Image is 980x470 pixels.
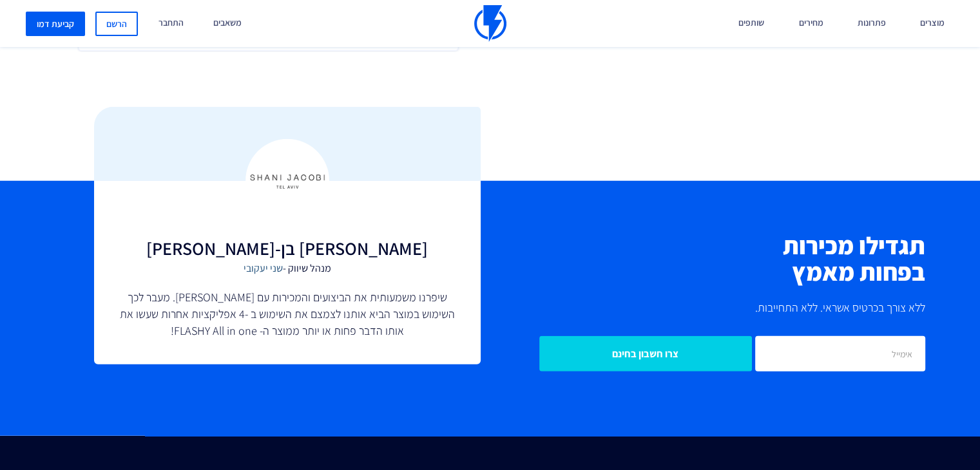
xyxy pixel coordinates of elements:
a: הרשם [95,12,138,36]
p: ללא צורך בכרטיס אשראי. ללא התחייבות. [500,299,926,317]
p: שיפרנו משמעותית את הביצועים והמכירות עם [PERSON_NAME]. מעבר לכך השימוש במוצר הביא אותנו לצמצם את ... [120,289,455,339]
input: אימייל [755,336,925,371]
input: צרו חשבון בחינם [539,336,752,371]
img: Feedback [245,139,329,223]
span: מנהל שיווק - [120,261,455,276]
h2: תגדילו מכירות בפחות מאמץ [500,232,926,287]
a: קביעת דמו [26,12,85,36]
h3: [PERSON_NAME] בן-[PERSON_NAME] [120,239,455,259]
a: שני יעקובי [244,261,283,275]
